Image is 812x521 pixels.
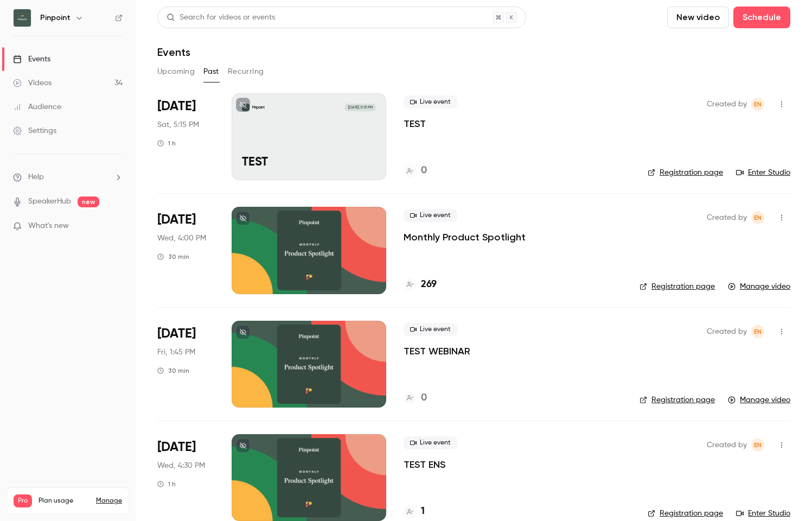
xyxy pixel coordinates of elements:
[157,93,214,180] div: Sep 20 Sat, 5:15 PM (Europe/London)
[157,139,176,148] div: 1 h
[648,508,723,519] a: Registration page
[28,220,69,232] span: What's new
[404,277,437,292] a: 269
[404,458,445,471] a: TEST ENS
[13,171,123,183] li: help-dropdown-opener
[404,117,426,130] a: TEST
[13,125,56,136] div: Settings
[13,54,50,65] div: Events
[28,196,71,207] a: SpeakerHub
[736,167,790,178] a: Enter Studio
[751,98,764,111] span: Emily Newton-Smith
[736,508,790,519] a: Enter Studio
[157,439,196,456] span: [DATE]
[754,211,762,224] span: EN
[421,277,437,292] h4: 269
[728,281,790,292] a: Manage video
[157,233,206,244] span: Wed, 4:00 PM
[13,101,61,112] div: Audience
[157,480,176,488] div: 1 h
[157,207,214,294] div: Sep 17 Wed, 4:00 PM (Europe/London)
[252,105,265,110] p: Pinpoint
[404,504,425,519] a: 1
[667,7,729,28] button: New video
[157,366,189,375] div: 30 min
[640,395,715,405] a: Registration page
[404,391,427,405] a: 0
[707,98,747,111] span: Created by
[404,323,457,336] span: Live event
[157,46,190,59] h1: Events
[707,325,747,338] span: Created by
[78,196,99,207] span: new
[157,460,205,471] span: Wed, 4:30 PM
[751,325,764,338] span: Emily Newton-Smith
[404,209,457,222] span: Live event
[404,231,526,244] a: Monthly Product Spotlight
[242,156,376,170] p: TEST
[167,12,275,23] div: Search for videos or events
[648,167,723,178] a: Registration page
[13,78,52,88] div: Videos
[733,7,790,28] button: Schedule
[14,494,32,507] span: Pro
[203,63,219,80] button: Past
[232,93,386,180] a: TESTPinpoint[DATE] 5:15 PMTEST
[421,391,427,405] h4: 0
[228,63,264,80] button: Recurring
[110,221,123,231] iframe: Noticeable Trigger
[404,96,457,109] span: Live event
[157,63,195,80] button: Upcoming
[754,325,762,338] span: EN
[157,321,214,408] div: Sep 12 Fri, 1:45 PM (Europe/London)
[728,395,790,405] a: Manage video
[28,171,44,183] span: Help
[157,211,196,228] span: [DATE]
[751,439,764,452] span: Emily Newton-Smith
[14,9,31,27] img: Pinpoint
[421,163,427,178] h4: 0
[751,211,764,224] span: Emily Newton-Smith
[96,497,122,505] a: Manage
[157,119,199,130] span: Sat, 5:15 PM
[157,252,189,261] div: 30 min
[157,347,195,358] span: Fri, 1:45 PM
[754,439,762,452] span: EN
[640,281,715,292] a: Registration page
[404,345,470,358] a: TEST WEBINAR
[754,98,762,111] span: EN
[707,439,747,452] span: Created by
[40,12,71,23] h6: Pinpoint
[421,504,425,519] h4: 1
[344,104,375,111] span: [DATE] 5:15 PM
[157,98,196,115] span: [DATE]
[404,163,427,178] a: 0
[404,436,457,449] span: Live event
[157,325,196,342] span: [DATE]
[707,211,747,224] span: Created by
[157,434,214,521] div: Sep 10 Wed, 4:30 PM (Europe/London)
[39,497,89,505] span: Plan usage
